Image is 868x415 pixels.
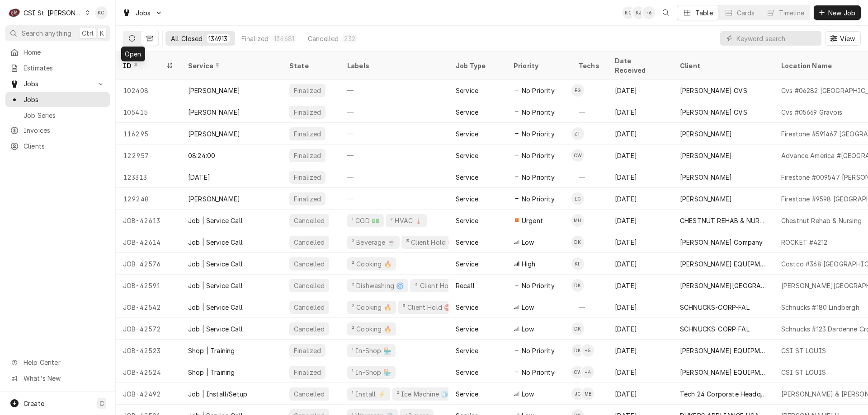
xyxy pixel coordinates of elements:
span: High [522,259,536,269]
div: JOB-42591 [116,275,181,296]
div: ² Dishwashing 🌀 [351,281,405,290]
div: Service [456,129,478,139]
div: Courtney Wiliford's Avatar [571,149,584,162]
div: Service [188,61,273,70]
div: Cvs #05669 Gravois [781,107,842,117]
span: Jobs [24,79,92,89]
div: CSI ST LOUIS [781,346,826,355]
div: JOB-42542 [116,296,181,318]
div: MB [581,387,594,400]
span: New Job [826,8,857,18]
span: Urgent [522,216,543,225]
div: MH [571,214,584,227]
div: 116295 [116,123,181,145]
div: [DATE] [608,123,673,145]
input: Keyword search [736,31,817,46]
div: Cancelled [293,324,325,334]
span: Home [24,47,105,57]
div: 129248 [116,188,181,210]
div: Service [456,238,478,247]
a: Home [5,45,110,60]
button: View [825,31,861,46]
div: DK [571,322,584,335]
span: What's New [24,373,104,383]
div: Cancelled [308,34,339,43]
div: Ken Jiricek's Avatar [632,6,645,19]
div: — [571,166,608,188]
span: Low [522,389,534,399]
div: [PERSON_NAME] [680,173,732,182]
div: Chestnut Rehab & Nursing [781,216,862,225]
div: 105415 [116,101,181,123]
div: ROCKET #4212 [781,238,827,247]
div: Job | Service Call [188,259,243,269]
div: [DATE] [608,166,673,188]
div: — [340,166,448,188]
div: ³ Client Hold ⛔️ [401,303,453,312]
div: + 6 [642,6,655,19]
div: Courtney Wiliford's Avatar [571,366,584,378]
div: [DATE] [608,101,673,123]
div: Drew Koonce's Avatar [571,344,584,357]
div: KC [622,6,635,19]
div: [DATE] [608,188,673,210]
a: Go to Jobs [5,76,110,91]
div: Labels [347,61,441,70]
span: No Priority [522,107,555,117]
span: Low [522,238,534,247]
a: Jobs [5,92,110,107]
span: Jobs [24,95,105,104]
span: No Priority [522,368,555,377]
div: [PERSON_NAME][GEOGRAPHIC_DATA] [680,281,767,290]
div: [PERSON_NAME] [188,86,240,95]
div: [DATE] [608,210,673,231]
div: [PERSON_NAME] Company [680,238,763,247]
div: CW [571,366,584,378]
div: EG [571,84,584,97]
span: Help Center [24,358,104,367]
div: [DATE] [608,361,673,383]
div: Service [456,368,478,377]
div: Moe Hamed's Avatar [571,214,584,227]
div: Service [456,86,478,95]
a: Invoices [5,123,110,138]
div: Service [456,346,478,355]
div: Service [456,259,478,269]
div: [PERSON_NAME] [680,129,732,139]
div: Kelly Christen's Avatar [95,6,108,19]
a: Go to What's New [5,371,110,386]
div: [DATE] [608,275,673,296]
div: JOB-42576 [116,253,181,275]
div: JOB-42614 [116,231,181,253]
div: Cancelled [293,389,325,399]
div: DK [571,344,584,357]
div: CHESTNUT REHAB & NURSING [680,216,767,225]
div: [DATE] [608,79,673,101]
span: C [99,399,104,408]
span: No Priority [522,129,555,139]
div: Mike Barnett's Avatar [581,387,594,400]
div: Cancelled [293,216,325,225]
div: ² Cooking 🔥 [351,324,392,334]
div: ¹ In-Shop 🏪 [351,346,392,355]
span: View [838,34,857,43]
div: Service [456,173,478,182]
div: Finalized [293,107,322,117]
div: [DATE] [608,340,673,361]
div: ² HVAC 🌡️ [389,216,423,225]
div: ³ Client Hold ⛔️ [405,238,456,247]
div: Service [456,216,478,225]
span: No Priority [522,151,555,160]
div: [PERSON_NAME] EQUIPMENT MANUFACTURING [680,259,767,269]
div: Techs [579,61,600,70]
div: Date Received [615,56,664,75]
div: [DATE] [608,383,673,405]
a: Go to Help Center [5,355,110,370]
div: ² Ice Machine 🧊 [396,389,449,399]
div: Cancelled [293,303,325,312]
div: Cancelled [293,281,325,290]
div: Eric Guard's Avatar [571,192,584,205]
div: Job | Install/Setup [188,389,247,399]
span: Job Series [24,111,105,120]
span: Low [522,324,534,334]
